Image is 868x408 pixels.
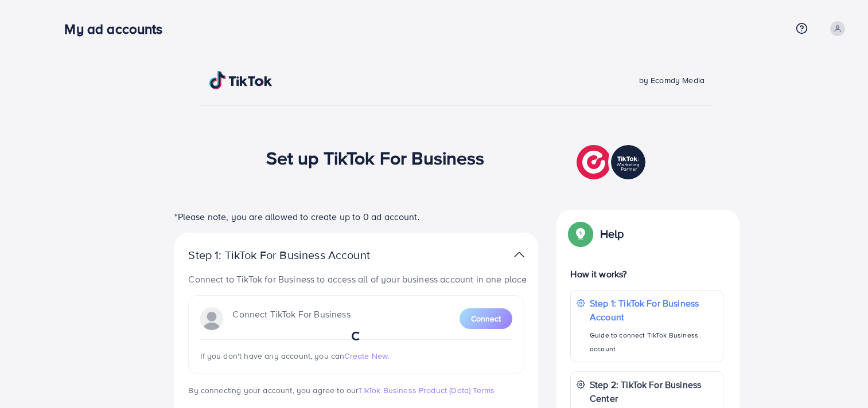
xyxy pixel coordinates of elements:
p: Step 1: TikTok For Business Account [188,248,406,262]
img: Popup guide [570,223,591,244]
p: Guide to connect TikTok Business account [590,328,717,356]
p: Help [600,227,624,241]
span: by Ecomdy Media [639,74,704,86]
p: *Please note, you are allowed to create up to 0 ad account. [174,210,538,223]
img: TikTok partner [514,246,524,263]
h3: My ad accounts [64,21,172,37]
p: Step 1: TikTok For Business Account [590,296,717,324]
h1: Set up TikTok For Business [266,147,485,168]
img: TikTok partner [577,142,648,182]
p: Step 2: TikTok For Business Center [590,378,717,405]
img: TikTok [209,71,273,89]
p: How it works? [570,267,723,281]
